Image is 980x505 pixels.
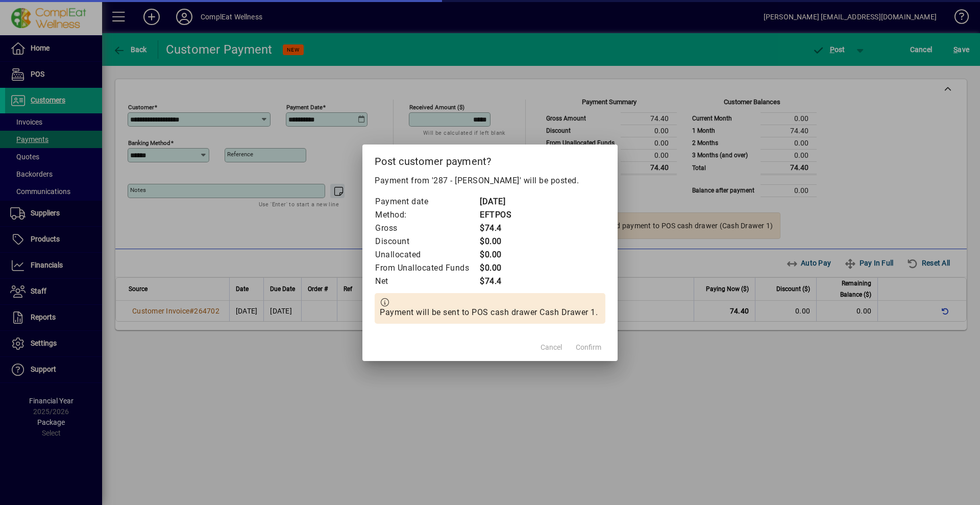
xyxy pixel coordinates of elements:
td: Net [375,275,479,288]
td: Discount [375,235,479,248]
td: [DATE] [479,195,520,208]
td: $0.00 [479,235,520,248]
td: Gross [375,222,479,235]
h2: Post customer payment? [362,145,618,174]
td: $74.4 [479,222,520,235]
td: $0.00 [479,261,520,275]
td: $74.4 [479,275,520,288]
td: Payment date [375,195,479,208]
td: $0.00 [479,248,520,261]
td: EFTPOS [479,208,520,222]
td: From Unallocated Funds [375,261,479,275]
span: Payment will be sent to POS cash drawer Cash Drawer 1. [380,306,598,319]
td: Method: [375,208,479,222]
td: Unallocated [375,248,479,261]
p: Payment from '287 - [PERSON_NAME]' will be posted. [375,175,605,187]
